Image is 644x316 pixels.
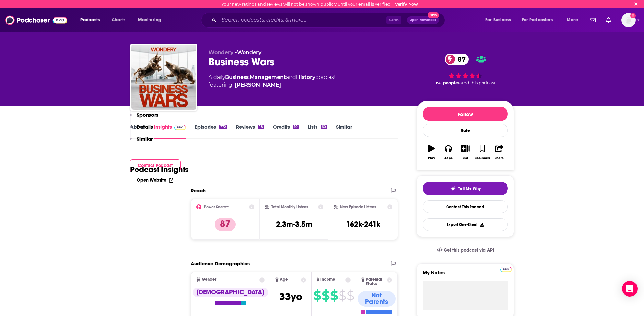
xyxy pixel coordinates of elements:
[386,16,401,24] span: Ctrl K
[423,200,508,213] a: Contact This Podcast
[603,15,614,26] a: Show notifications dropdown
[474,141,491,164] button: Bookmark
[5,14,67,26] img: Podchaser - Follow, Share and Rate Podcasts
[630,13,636,18] svg: Email not verified
[500,267,512,272] img: Podchaser Pro
[347,290,354,301] span: $
[236,124,264,139] a: Reviews18
[225,74,249,80] a: Business
[339,290,346,301] span: $
[450,186,456,191] img: tell me why sparkle
[258,125,264,129] div: 18
[221,2,418,6] div: Your new ratings and reviews will not be shown publicly until your email is verified.
[313,290,321,301] span: $
[621,13,636,27] img: User Profile
[366,277,386,286] span: Parental Status
[495,156,504,160] div: Share
[440,141,457,164] button: Apps
[131,45,196,110] img: Business Wars
[458,186,481,191] span: Tell Me Why
[423,270,508,281] label: My Notes
[308,124,327,139] a: Lists60
[320,277,335,282] span: Income
[209,73,336,89] div: A daily podcast
[209,81,336,89] span: featuring
[107,15,129,25] a: Charts
[80,16,100,25] span: Podcasts
[195,124,227,139] a: Episodes772
[237,49,261,56] a: Wondery
[358,291,396,307] div: Not Parents
[219,125,227,129] div: 772
[622,281,638,297] div: Open Intercom Messenger
[518,15,562,25] button: open menu
[458,81,495,85] span: rated this podcast
[279,290,302,303] span: 33 yo
[621,13,636,27] button: Show profile menu
[235,49,261,56] span: •
[273,124,299,139] a: Credits10
[209,49,233,56] span: Wondery
[215,218,236,231] p: 87
[621,13,636,27] span: Logged in as BretAita
[130,136,153,148] button: Similar
[202,277,216,282] span: Gender
[250,74,286,80] a: Management
[137,136,153,142] p: Similar
[207,13,451,28] div: Search podcasts, credits, & more...
[321,125,327,129] div: 60
[463,156,468,160] div: List
[423,124,508,137] div: Rate
[249,74,250,80] span: ,
[423,182,508,195] button: tell me why sparkleTell Me Why
[457,141,474,164] button: List
[219,15,386,25] input: Search podcasts, credits, & more...
[451,54,469,65] span: 87
[346,220,380,229] h3: 162k-241k
[138,16,161,25] span: Monitoring
[410,19,436,22] span: Open Advanced
[423,218,508,231] button: Export One-Sheet
[191,260,250,267] h2: Audience Demographics
[286,74,296,80] span: and
[76,15,108,25] button: open menu
[432,242,499,258] a: Get this podcast via API
[336,124,352,139] a: Similar
[296,74,315,80] a: History
[395,2,418,6] a: Verify Now
[137,177,173,183] a: Open Website
[407,16,439,24] button: Open AdvancedNew
[423,107,508,121] button: Follow
[436,81,458,85] span: 60 people
[112,16,125,25] span: Charts
[445,54,469,65] a: 87
[276,220,312,229] h3: 2.3m-3.5m
[130,159,181,171] button: Contact Podcast
[491,141,508,164] button: Share
[485,16,511,25] span: For Business
[293,125,299,129] div: 10
[562,15,586,25] button: open menu
[330,290,338,301] span: $
[428,12,439,18] span: New
[423,141,440,164] button: Play
[130,124,153,136] button: Details
[134,15,170,25] button: open menu
[481,15,519,25] button: open menu
[137,124,153,130] p: Details
[340,205,376,209] h2: New Episode Listens
[567,16,578,25] span: More
[322,290,329,301] span: $
[428,156,435,160] div: Play
[475,156,490,160] div: Bookmark
[444,247,494,253] span: Get this podcast via API
[587,15,598,26] a: Show notifications dropdown
[280,277,288,282] span: Age
[417,49,514,90] div: 87 60 peoplerated this podcast
[522,16,553,25] span: For Podcasters
[271,205,308,209] h2: Total Monthly Listens
[204,205,229,209] h2: Power Score™
[193,288,268,297] div: [DEMOGRAPHIC_DATA]
[235,81,281,89] a: David Brown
